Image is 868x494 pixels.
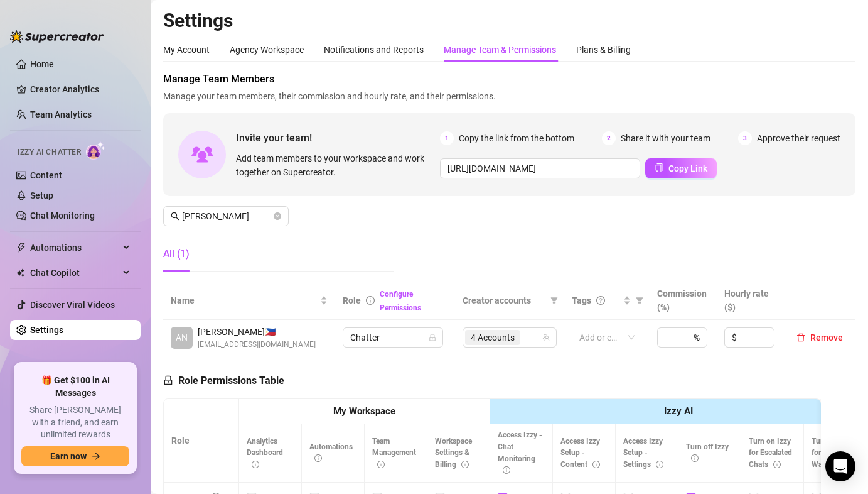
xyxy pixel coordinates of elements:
[163,89,855,103] span: Manage your team members, their commission and hourly rate, and their permissions.
[542,334,550,341] span: team
[717,282,784,320] th: Hourly rate ($)
[656,461,663,468] span: info-circle
[236,151,435,179] span: Add team members to your workspace and work together on Supercreator.
[471,331,515,344] span: 4 Accounts
[21,375,129,399] span: 🎁 Get $100 in AI Messages
[498,431,542,475] span: Access Izzy - Chat Monitoring
[163,72,855,87] span: Manage Team Members
[623,437,663,469] span: Access Izzy Setup - Settings
[645,158,717,178] button: Copy Link
[92,452,100,461] span: arrow-right
[621,131,710,145] span: Share it with your team
[314,454,322,462] span: info-circle
[30,170,62,180] a: Content
[810,332,843,343] span: Remove
[247,437,283,469] span: Analytics Dashboard
[171,212,179,221] span: search
[18,146,81,158] span: Izzy AI Chatter
[274,212,281,220] button: close-circle
[30,59,54,69] a: Home
[30,300,115,310] a: Discover Viral Videos
[773,461,781,468] span: info-circle
[596,296,605,305] span: question-circle
[444,43,556,57] div: Manage Team & Permissions
[30,109,92,119] a: Team Analytics
[30,263,119,283] span: Chat Copilot
[21,446,129,466] button: Earn nowarrow-right
[429,334,436,341] span: lock
[465,330,520,345] span: 4 Accounts
[252,461,259,468] span: info-circle
[164,399,239,483] th: Role
[21,404,129,441] span: Share [PERSON_NAME] with a friend, and earn unlimited rewards
[198,339,316,351] span: [EMAIL_ADDRESS][DOMAIN_NAME]
[372,437,416,469] span: Team Management
[30,211,95,221] a: Chat Monitoring
[686,442,729,463] span: Turn off Izzy
[366,296,375,305] span: info-circle
[380,290,421,312] a: Configure Permissions
[738,131,752,145] span: 3
[198,325,316,339] span: [PERSON_NAME] 🇵🇭
[163,282,335,320] th: Name
[230,43,304,57] div: Agency Workspace
[377,461,385,468] span: info-circle
[50,451,87,461] span: Earn now
[30,325,63,335] a: Settings
[560,437,600,469] span: Access Izzy Setup - Content
[655,163,663,172] span: copy
[176,331,188,344] span: AN
[650,282,717,320] th: Commission (%)
[350,328,436,347] span: Chatter
[691,454,699,462] span: info-circle
[30,79,131,99] a: Creator Analytics
[664,405,693,417] strong: Izzy AI
[163,43,210,57] div: My Account
[16,243,26,253] span: thunderbolt
[796,333,805,342] span: delete
[86,141,105,160] img: AI Chatter
[163,9,855,33] h2: Settings
[461,461,469,468] span: info-circle
[791,330,848,345] button: Remove
[309,442,353,463] span: Automations
[16,268,24,277] img: Chat Copilot
[324,43,424,57] div: Notifications and Reports
[459,131,574,145] span: Copy the link from the bottom
[749,437,792,469] span: Turn on Izzy for Escalated Chats
[602,131,616,145] span: 2
[463,294,545,307] span: Creator accounts
[576,43,631,57] div: Plans & Billing
[163,246,190,261] div: All (1)
[812,437,854,469] span: Turn on Izzy for Time Wasters
[440,131,454,145] span: 1
[30,238,119,258] span: Automations
[343,295,361,305] span: Role
[668,163,707,173] span: Copy Link
[435,437,472,469] span: Workspace Settings & Billing
[182,209,271,223] input: Search members
[30,190,53,200] a: Setup
[171,294,318,307] span: Name
[636,297,643,304] span: filter
[503,466,510,474] span: info-circle
[550,297,558,304] span: filter
[333,405,395,417] strong: My Workspace
[10,30,104,43] img: logo-BBDzfeDw.svg
[633,291,646,310] span: filter
[163,373,284,388] h5: Role Permissions Table
[548,291,560,310] span: filter
[572,294,591,307] span: Tags
[825,451,855,481] div: Open Intercom Messenger
[757,131,840,145] span: Approve their request
[163,375,173,385] span: lock
[592,461,600,468] span: info-circle
[236,130,440,146] span: Invite your team!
